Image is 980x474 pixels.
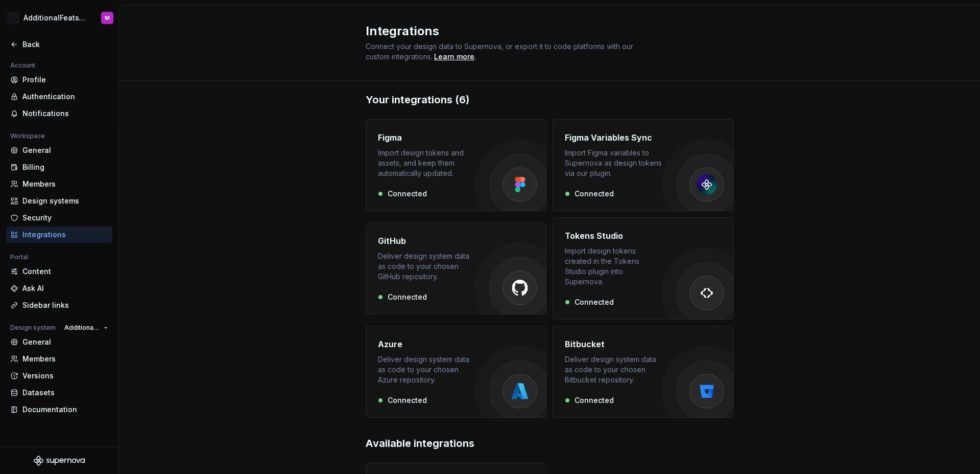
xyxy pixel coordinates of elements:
div: M [105,14,110,22]
div: Authentication [22,92,108,102]
h2: Integrations [366,23,721,39]
button: AzureDeliver design system data as code to your chosen Azure repository.Connected [366,326,546,418]
a: General [6,334,112,350]
div: Workspace [6,130,49,142]
div: General [22,337,108,347]
div: AdditionalFeatsTest [23,13,89,23]
h4: Figma Variables Sync [565,131,652,144]
div: Documentation [22,404,108,415]
a: Security [6,210,112,226]
div: Back [22,39,108,50]
a: Design systems [6,193,112,209]
h2: Your integrations (6) [366,93,733,107]
div: Members [22,179,108,189]
div: Import design tokens and assets, and keep them automatically updated. [378,148,475,178]
button: Tokens StudioImport design tokens created in the Tokens Studio plugin into Supernova.Connected [553,217,733,320]
div: Security [22,213,108,223]
h4: GitHub [378,235,406,247]
div: Integrations [22,230,108,240]
div: Billing [22,162,108,172]
a: Profile [6,72,112,88]
a: Datasets [6,385,112,401]
div: Datasets [22,388,108,398]
a: General [6,142,112,159]
div: Ask AI [22,283,108,294]
a: Authentication [6,88,112,105]
h4: Tokens Studio [565,230,623,242]
div: Content [22,266,108,277]
div: Import design tokens created in the Tokens Studio plugin into Supernova. [565,246,662,287]
span: Connect your design data to Supernova, or export it to code platforms with our custom integrations. [366,42,635,61]
button: M-AdditionalFeatsTestM [2,7,116,29]
span: AdditionalFeatsTest [64,324,100,332]
button: BitbucketDeliver design system data as code to your chosen Bitbucket repository.Connected [553,326,733,418]
div: Sidebar links [22,300,108,310]
a: Learn more [434,52,474,62]
h4: Bitbucket [565,338,605,350]
a: Sidebar links [6,297,112,313]
div: Deliver design system data as code to your chosen Azure repository. [378,354,475,385]
div: Deliver design system data as code to your chosen GitHub repository. [378,251,475,282]
a: Documentation [6,401,112,418]
div: General [22,145,108,155]
h2: Available integrations [366,436,733,450]
h4: Figma [378,131,402,144]
a: Billing [6,159,112,175]
div: Account [6,59,39,72]
div: Portal [6,251,32,263]
div: Design systems [22,196,108,206]
div: Notifications [22,108,108,119]
button: GitHubDeliver design system data as code to your chosen GitHub repository.Connected [366,217,546,320]
span: . [433,53,476,61]
button: Figma Variables SyncImport Figma variables to Supernova as design tokens via our plugin.Connected [553,119,733,211]
a: Members [6,351,112,367]
div: Deliver design system data as code to your chosen Bitbucket repository. [565,354,662,385]
div: Members [22,354,108,364]
div: Versions [22,371,108,381]
a: Notifications [6,105,112,122]
div: Design system [6,322,60,334]
div: M- [7,12,19,24]
div: Profile [22,75,108,85]
a: Members [6,176,112,192]
svg: Supernova Logo [34,456,85,466]
h4: Azure [378,338,402,350]
a: Ask AI [6,280,112,297]
a: Versions [6,368,112,384]
a: Content [6,263,112,280]
a: Integrations [6,227,112,243]
div: Import Figma variables to Supernova as design tokens via our plugin. [565,148,662,178]
button: FigmaImport design tokens and assets, and keep them automatically updated.Connected [366,119,546,211]
a: Back [6,36,112,53]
